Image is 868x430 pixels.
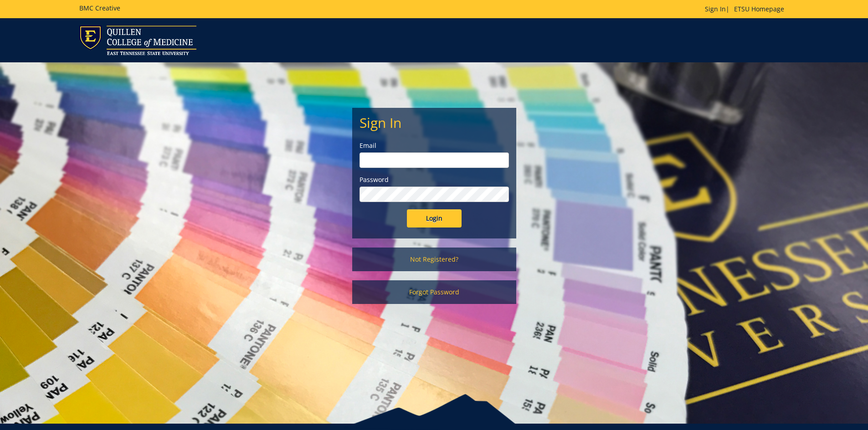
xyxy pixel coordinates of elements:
a: Not Registered? [352,248,516,271]
h2: Sign In [360,115,509,130]
a: Forgot Password [352,280,516,304]
p: | [705,5,789,14]
h5: BMC Creative [79,5,120,11]
a: Sign In [705,5,726,13]
label: Email [360,141,509,150]
a: ETSU Homepage [729,5,789,13]
input: Login [407,209,462,228]
label: Password [360,175,509,184]
img: ETSU logo [79,25,196,55]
